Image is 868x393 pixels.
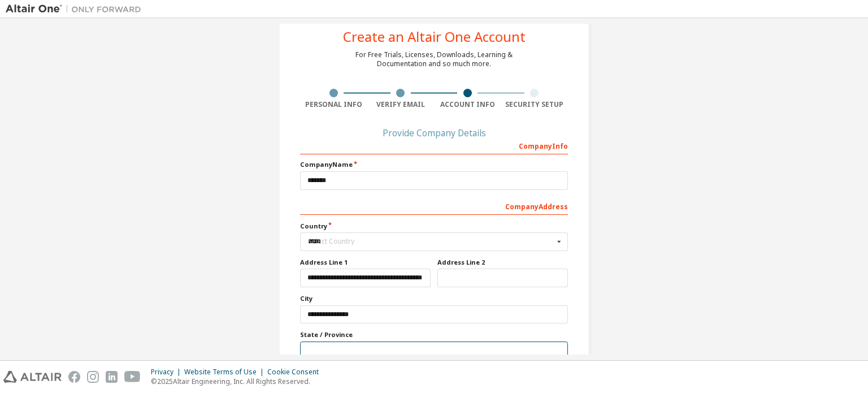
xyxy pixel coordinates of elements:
[300,222,568,231] label: Country
[501,100,568,109] div: Security Setup
[68,371,80,383] img: facebook.svg
[300,129,568,136] div: Provide Company Details
[437,258,568,267] label: Address Line 2
[308,238,554,245] div: Select Country
[184,368,267,377] div: Website Terms of Use
[106,371,118,383] img: linkedin.svg
[3,371,62,383] img: altair_logo.svg
[151,377,325,386] p: © 2025 Altair Engineering, Inc. All Rights Reserved.
[300,160,568,169] label: Company Name
[87,371,99,383] img: instagram.svg
[300,197,568,215] div: Company Address
[355,50,513,68] div: For Free Trials, Licenses, Downloads, Learning & Documentation and so much more.
[434,100,501,109] div: Account Info
[343,30,526,44] div: Create an Altair One Account
[300,294,568,303] label: City
[367,100,435,109] div: Verify Email
[6,3,147,15] img: Altair One
[267,368,325,377] div: Cookie Consent
[300,258,431,267] label: Address Line 1
[300,100,367,109] div: Personal Info
[124,371,141,383] img: youtube.svg
[151,368,184,377] div: Privacy
[300,136,568,154] div: Company Info
[300,330,568,339] label: State / Province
